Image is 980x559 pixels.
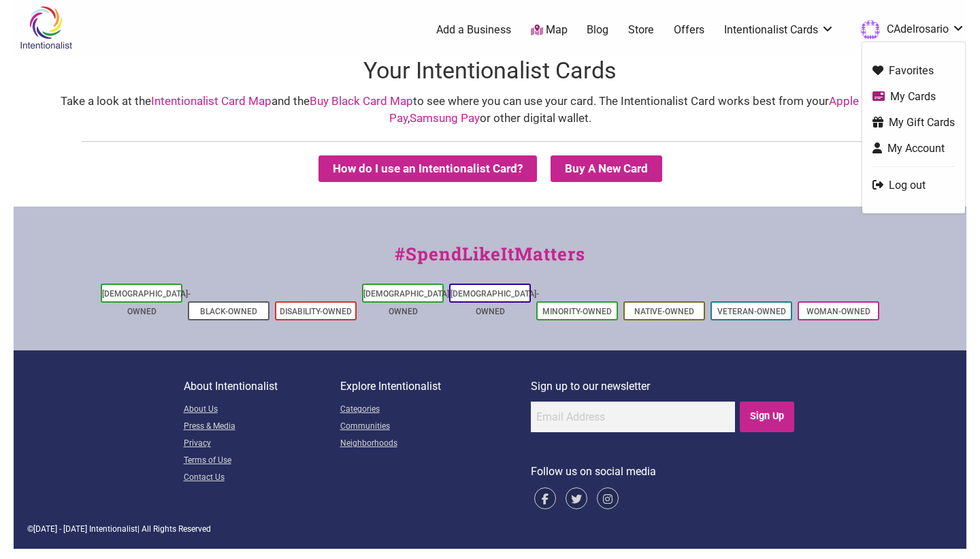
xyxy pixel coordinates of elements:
a: Woman-Owned [806,307,870,316]
a: Contact Us [184,470,340,487]
a: [DEMOGRAPHIC_DATA]-Owned [102,289,191,316]
div: Take a look at the and the to see where you can use your card. The Intentionalist Card works best... [27,93,953,127]
a: Intentionalist Card Map [151,94,272,108]
a: Black-Owned [200,307,257,316]
a: Native-Owned [634,307,694,316]
span: [DATE] - [DATE] [33,524,87,534]
a: Log out [872,177,955,193]
a: Categories [340,402,531,419]
span: Intentionalist [89,524,137,534]
p: Explore Intentionalist [340,378,531,395]
a: Apple Pay [829,94,880,108]
p: Sign up to our newsletter [531,378,797,395]
div: © | All Rights Reserved [27,523,953,535]
img: Intentionalist [14,5,78,50]
a: Map [531,22,568,38]
a: Samsung Pay [410,111,480,125]
input: Email Address [531,402,735,432]
button: How do I use an Intentionalist Card? [318,155,537,182]
a: My Cards [872,89,955,104]
a: Buy Black Card Map [310,94,413,108]
a: CAdelrosario [854,18,965,42]
a: Press & Media [184,419,340,436]
a: [DEMOGRAPHIC_DATA]-Owned [363,289,452,316]
a: About Us [184,402,340,419]
a: Neighborhoods [340,436,531,453]
a: Communities [340,419,531,436]
a: Disability-Owned [280,307,352,316]
a: Veteran-Owned [717,307,786,316]
h1: Your Intentionalist Cards [14,55,966,87]
a: Minority-Owned [542,307,612,316]
p: About Intentionalist [184,378,340,395]
a: Offers [674,22,704,37]
a: Terms of Use [184,453,340,470]
a: [DEMOGRAPHIC_DATA]-Owned [451,289,539,316]
input: Sign Up [740,402,795,432]
summary: Buy A New Card [551,155,662,182]
p: Follow us on social media [531,463,797,481]
a: Favorites [872,63,955,78]
a: My Account [872,140,955,156]
a: My Gift Cards [872,115,955,130]
a: Intentionalist Cards [724,22,834,37]
a: Store [628,22,654,37]
div: #SpendLikeItMatters [14,241,966,281]
a: Privacy [184,436,340,453]
a: Add a Business [436,22,511,37]
a: Blog [587,22,608,37]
